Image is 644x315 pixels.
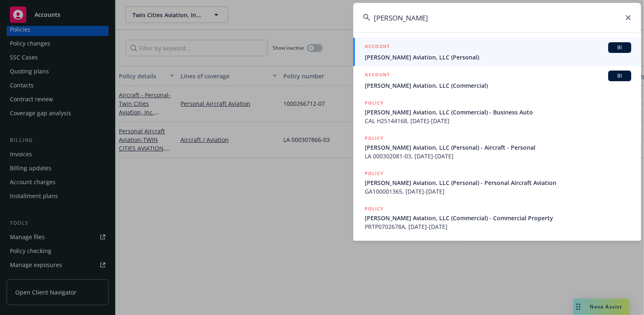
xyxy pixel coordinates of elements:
[365,134,384,142] h5: POLICY
[365,42,390,52] h5: ACCOUNT
[365,178,631,187] span: [PERSON_NAME] Aviation, LLC (Personal) - Personal Aircraft Aviation
[353,130,641,165] a: POLICY[PERSON_NAME] Aviation, LLC (Personal) - Aircraft - PersonalLA 000302081-03, [DATE]-[DATE]
[365,108,631,116] span: [PERSON_NAME] Aviation, LLC (Commercial) - Business Auto
[365,222,631,231] span: PRTP0702678A, [DATE]-[DATE]
[353,235,641,271] a: POLICY
[365,169,384,178] h5: POLICY
[365,71,390,80] h5: ACCOUNT
[365,99,384,107] h5: POLICY
[365,214,631,222] span: [PERSON_NAME] Aviation, LLC (Commercial) - Commercial Property
[612,44,628,51] span: BI
[353,94,641,130] a: POLICY[PERSON_NAME] Aviation, LLC (Commercial) - Business AutoCAL H25144168, [DATE]-[DATE]
[365,81,631,90] span: [PERSON_NAME] Aviation, LLC (Commercial)
[612,72,628,80] span: BI
[365,152,631,160] span: LA 000302081-03, [DATE]-[DATE]
[353,3,641,32] input: Search...
[365,187,631,196] span: GA100001365, [DATE]-[DATE]
[365,205,384,213] h5: POLICY
[353,200,641,235] a: POLICY[PERSON_NAME] Aviation, LLC (Commercial) - Commercial PropertyPRTP0702678A, [DATE]-[DATE]
[365,53,631,62] span: [PERSON_NAME] Aviation, LLC (Personal)
[365,240,384,248] h5: POLICY
[365,116,631,125] span: CAL H25144168, [DATE]-[DATE]
[365,143,631,152] span: [PERSON_NAME] Aviation, LLC (Personal) - Aircraft - Personal
[353,38,641,66] a: ACCOUNTBI[PERSON_NAME] Aviation, LLC (Personal)
[353,165,641,200] a: POLICY[PERSON_NAME] Aviation, LLC (Personal) - Personal Aircraft AviationGA100001365, [DATE]-[DATE]
[353,66,641,94] a: ACCOUNTBI[PERSON_NAME] Aviation, LLC (Commercial)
